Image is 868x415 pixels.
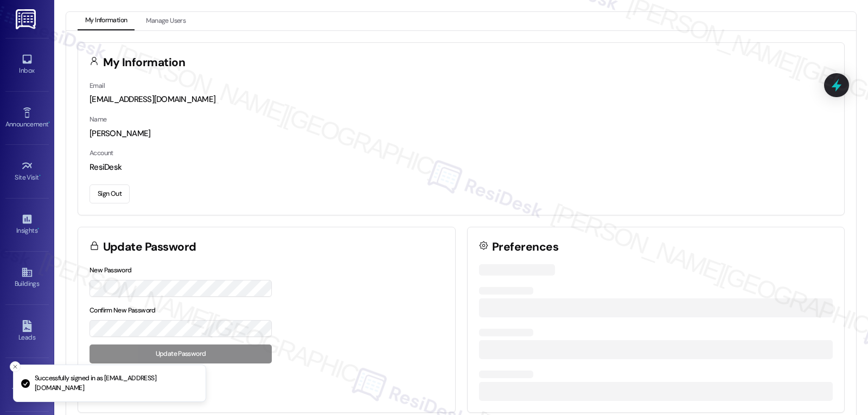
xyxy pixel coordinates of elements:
[138,12,193,30] button: Manage Users
[39,172,41,180] span: •
[48,119,50,126] span: •
[103,241,196,253] h3: Update Password
[90,128,833,139] div: [PERSON_NAME]
[5,210,49,239] a: Insights •
[5,317,49,346] a: Leads
[35,374,197,393] p: Successfully signed in as [EMAIL_ADDRESS][DOMAIN_NAME]
[90,266,132,274] label: New Password
[90,94,833,105] div: [EMAIL_ADDRESS][DOMAIN_NAME]
[103,57,186,68] h3: My Information
[90,115,107,124] label: Name
[5,370,49,399] a: Templates •
[10,361,21,372] button: Close toast
[37,225,39,233] span: •
[90,162,833,173] div: ResiDesk
[16,9,38,29] img: ResiDesk Logo
[5,263,49,292] a: Buildings
[90,306,156,315] label: Confirm New Password
[90,184,130,203] button: Sign Out
[90,81,105,90] label: Email
[5,50,49,79] a: Inbox
[90,149,113,157] label: Account
[78,12,135,30] button: My Information
[492,241,558,253] h3: Preferences
[5,157,49,186] a: Site Visit •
